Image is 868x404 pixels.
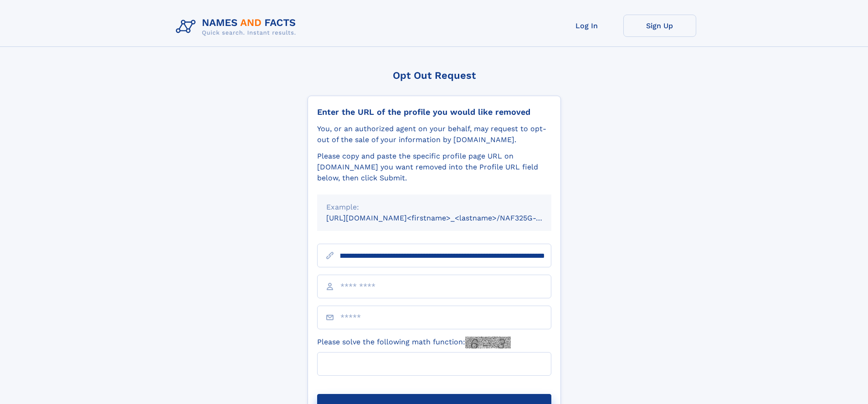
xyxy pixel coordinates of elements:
[326,214,569,222] small: [URL][DOMAIN_NAME]<firstname>_<lastname>/NAF325G-xxxxxxxx
[317,151,551,184] div: Please copy and paste the specific profile page URL on [DOMAIN_NAME] you want removed into the Pr...
[550,15,623,37] a: Log In
[317,107,551,117] div: Enter the URL of the profile you would like removed
[317,337,511,348] label: Please solve the following math function:
[172,15,303,39] img: Logo Names and Facts
[308,70,561,81] div: Opt Out Request
[623,15,696,37] a: Sign Up
[326,202,542,213] div: Example:
[317,123,551,145] div: You, or an authorized agent on your behalf, may request to opt-out of the sale of your informatio...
